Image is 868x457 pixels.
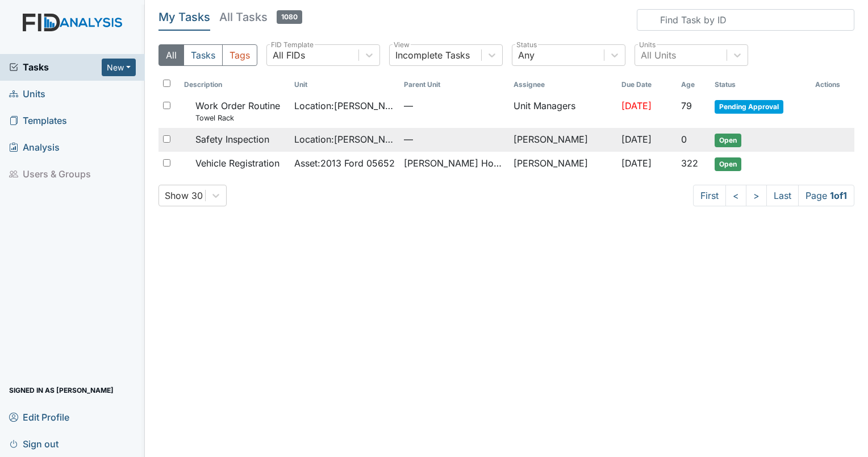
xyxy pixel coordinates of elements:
[766,185,799,206] a: Last
[9,408,69,426] span: Edit Profile
[746,185,767,206] a: >
[693,185,854,206] nav: task-pagination
[617,75,676,94] th: Toggle SortBy
[163,80,170,87] input: Toggle All Rows Selected
[195,156,279,170] span: Vehicle Registration
[811,75,854,94] th: Actions
[195,113,280,123] small: Towel Rack
[715,100,783,114] span: Pending Approval
[404,132,504,146] span: —
[9,60,102,74] a: Tasks
[102,59,136,76] button: New
[9,112,67,130] span: Templates
[195,132,269,146] span: Safety Inspection
[404,99,504,113] span: —
[710,75,811,94] th: Toggle SortBy
[222,44,257,66] button: Tags
[158,44,184,66] button: All
[165,189,203,202] div: Show 30
[681,134,687,145] span: 0
[294,99,395,113] span: Location : [PERSON_NAME] House
[9,139,60,156] span: Analysis
[830,190,847,201] strong: 1 of 1
[9,85,45,103] span: Units
[183,44,223,66] button: Tasks
[621,157,652,169] span: [DATE]
[509,94,617,128] td: Unit Managers
[693,185,726,206] a: First
[158,9,210,25] h5: My Tasks
[195,99,280,123] span: Work Order Routine Towel Rack
[715,157,741,171] span: Open
[509,128,617,152] td: [PERSON_NAME]
[641,48,676,62] div: All Units
[294,156,395,170] span: Asset : 2013 Ford 05652
[180,75,289,94] th: Toggle SortBy
[9,381,114,399] span: Signed in as [PERSON_NAME]
[637,9,854,31] input: Find Task by ID
[9,435,59,452] span: Sign out
[621,134,652,145] span: [DATE]
[399,75,509,94] th: Toggle SortBy
[294,132,395,146] span: Location : [PERSON_NAME] House
[404,156,504,170] span: [PERSON_NAME] House
[681,100,692,111] span: 79
[277,10,302,24] span: 1080
[518,48,535,62] div: Any
[509,152,617,176] td: [PERSON_NAME]
[798,185,854,206] span: Page
[681,157,698,169] span: 322
[621,100,652,111] span: [DATE]
[715,134,741,147] span: Open
[273,48,305,62] div: All FIDs
[509,75,617,94] th: Assignee
[219,9,302,25] h5: All Tasks
[725,185,746,206] a: <
[677,75,710,94] th: Toggle SortBy
[290,75,399,94] th: Toggle SortBy
[158,44,257,66] div: Type filter
[395,48,470,62] div: Incomplete Tasks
